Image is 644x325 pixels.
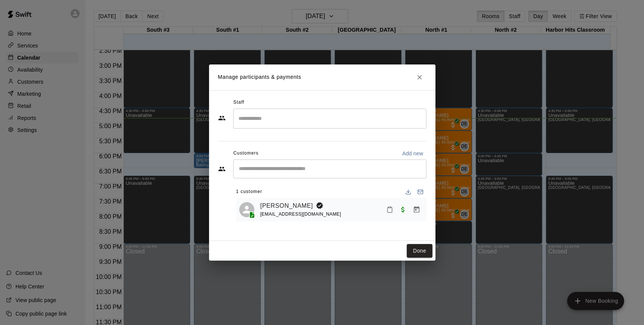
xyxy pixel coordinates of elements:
[233,147,258,159] span: Customers
[402,150,423,157] p: Add new
[383,203,396,216] button: Mark attendance
[233,97,244,109] span: Staff
[316,202,323,209] svg: Booking Owner
[218,73,301,81] p: Manage participants & payments
[396,206,410,212] span: Paid with Card
[410,203,423,216] button: Manage bookings & payment
[233,109,426,129] div: Search staff
[218,114,226,122] svg: Staff
[218,165,226,173] svg: Customers
[413,71,426,84] button: Close
[407,244,432,258] button: Done
[236,186,262,198] span: 1 customer
[414,186,426,198] button: Email participants
[233,159,426,178] div: Start typing to search customers...
[260,201,313,211] a: [PERSON_NAME]
[402,186,414,198] button: Download list
[239,202,254,217] div: Malia Feller
[260,212,341,217] span: [EMAIL_ADDRESS][DOMAIN_NAME]
[399,147,426,159] button: Add new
